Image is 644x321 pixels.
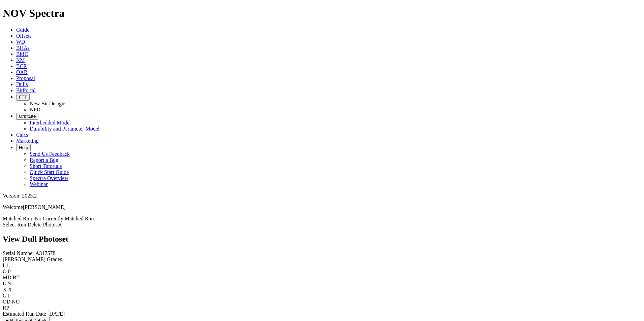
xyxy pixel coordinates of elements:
span: [PERSON_NAME] [23,204,66,210]
a: Dulls [16,81,28,87]
label: I [3,262,4,268]
label: RP [3,305,9,311]
span: _ [10,305,13,311]
a: WD [16,39,25,45]
span: FTT [19,95,27,100]
a: NPD [30,107,40,112]
a: Quick Start Guide [30,169,69,175]
a: BitIQ [16,51,28,57]
a: Short Tutorials [30,163,62,169]
span: X [8,287,12,292]
a: Marketing [16,138,39,144]
a: Interbedded Model [30,120,71,126]
span: No Currently Matched Run [35,216,94,221]
label: Estimated Run Date [3,311,46,317]
label: Serial Number [3,250,34,256]
a: Guide [16,27,29,33]
button: FTT [16,94,30,101]
label: X [3,287,7,292]
h2: View Dull Photoset [3,235,641,244]
a: Durability and Parameter Model [30,126,100,132]
h1: NOV Spectra [3,7,641,20]
label: MD [3,275,11,280]
a: New Bit Designs [30,101,66,106]
button: OrbitLite [16,113,38,120]
a: Offsets [16,33,32,39]
span: BT [13,275,20,280]
a: Webinar [30,181,48,187]
span: OrbitLite [19,114,36,119]
div: [PERSON_NAME] Grades: [3,256,641,262]
a: BCR [16,63,27,69]
a: BitPortal [16,87,36,93]
div: Version: 2025.2 [3,193,641,199]
button: Help [16,144,31,151]
a: Report a Bug [30,157,58,163]
span: NO [12,299,20,305]
a: Delete Photoset [28,222,62,227]
span: I [8,293,10,298]
span: N [7,281,11,286]
span: Help [19,145,28,150]
label: O [3,269,7,274]
a: BHAs [16,45,30,51]
a: Select Run [3,222,26,227]
label: L [3,281,6,286]
p: Welcome [3,204,641,210]
a: OAR [16,69,28,75]
label: G [3,293,7,298]
a: Calcs [16,132,28,138]
span: Matched Run: [3,216,33,221]
span: 0 [8,269,11,274]
a: Send Us Feedback [30,151,70,157]
a: Spectra Overview [30,175,68,181]
label: OD [3,299,10,305]
a: Proposal [16,75,35,81]
span: [DATE] [47,311,65,317]
span: 1 [6,262,8,268]
span: A317578 [35,250,56,256]
a: KM [16,57,25,63]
